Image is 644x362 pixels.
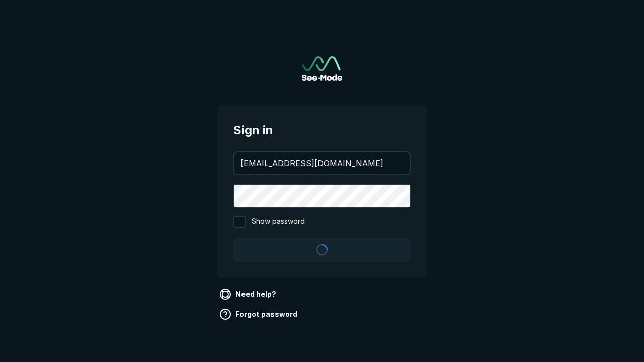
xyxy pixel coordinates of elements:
span: Sign in [233,121,411,139]
span: Show password [252,216,305,228]
a: Need help? [217,286,280,302]
img: See-Mode Logo [302,56,342,81]
input: your@email.com [234,152,410,174]
a: Forgot password [217,306,301,322]
a: Go to sign in [302,56,342,81]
